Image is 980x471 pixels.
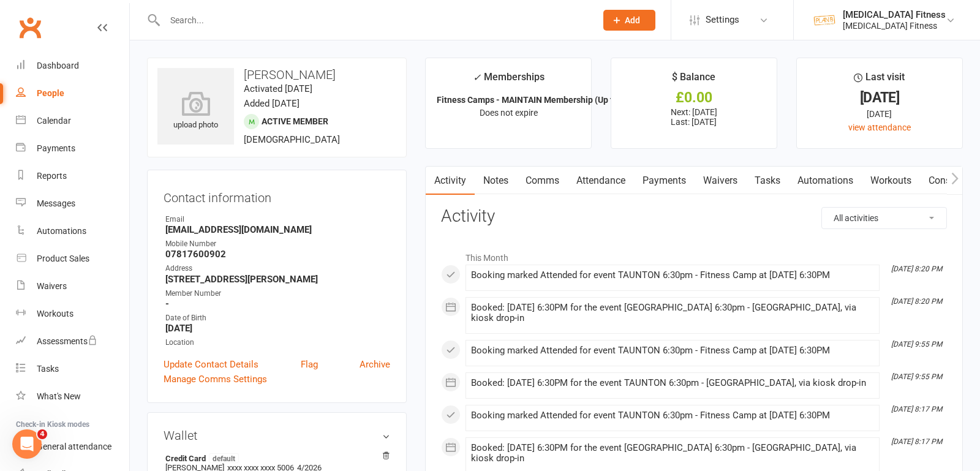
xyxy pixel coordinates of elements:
div: Dashboard [37,61,79,70]
div: Mobile Number [165,238,390,250]
div: upload photo [157,91,234,132]
a: Payments [16,135,129,162]
i: [DATE] 8:17 PM [891,437,942,446]
div: Workouts [37,309,73,318]
a: Automations [789,167,862,195]
div: [DATE] [808,107,951,121]
strong: [DATE] [165,323,390,334]
div: Payments [37,143,75,153]
i: [DATE] 8:20 PM [891,297,942,306]
strong: 07817600902 [165,249,390,260]
div: Memberships [473,69,545,92]
strong: [STREET_ADDRESS][PERSON_NAME] [165,274,390,285]
a: Notes [475,167,517,195]
a: Waivers [16,273,129,300]
span: 4 [37,429,47,439]
h3: Wallet [164,429,390,442]
a: Payments [634,167,695,195]
a: Reports [16,162,129,190]
span: Does not expire [480,108,538,118]
div: Tasks [37,364,59,374]
div: Booked: [DATE] 6:30PM for the event TAUNTON 6:30pm - [GEOGRAPHIC_DATA], via kiosk drop-in [471,378,874,388]
a: Product Sales [16,245,129,273]
div: Date of Birth [165,312,390,324]
div: Booked: [DATE] 6:30PM for the event [GEOGRAPHIC_DATA] 6:30pm - [GEOGRAPHIC_DATA], via kiosk drop-in [471,443,874,464]
i: [DATE] 9:55 PM [891,340,942,349]
div: Booking marked Attended for event TAUNTON 6:30pm - Fitness Camp at [DATE] 6:30PM [471,410,874,421]
a: Calendar [16,107,129,135]
span: Settings [706,6,739,34]
a: Consent [920,167,973,195]
a: Automations [16,217,129,245]
h3: Contact information [164,186,390,205]
h3: Activity [441,207,947,226]
div: Automations [37,226,86,236]
div: Calendar [37,116,71,126]
div: Booking marked Attended for event TAUNTON 6:30pm - Fitness Camp at [DATE] 6:30PM [471,270,874,281]
span: Add [625,15,640,25]
div: Booking marked Attended for event TAUNTON 6:30pm - Fitness Camp at [DATE] 6:30PM [471,345,874,356]
strong: - [165,298,390,309]
a: Tasks [16,355,129,383]
a: What's New [16,383,129,410]
a: Comms [517,167,568,195]
a: Waivers [695,167,746,195]
span: default [209,453,239,463]
div: General attendance [37,442,111,451]
h3: [PERSON_NAME] [157,68,396,81]
p: Next: [DATE] Last: [DATE] [622,107,766,127]
div: What's New [37,391,81,401]
div: Waivers [37,281,67,291]
iframe: Intercom live chat [12,429,42,459]
span: [DEMOGRAPHIC_DATA] [244,134,340,145]
div: [DATE] [808,91,951,104]
strong: Credit Card [165,453,384,463]
li: This Month [441,245,947,265]
a: People [16,80,129,107]
div: Booked: [DATE] 6:30PM for the event [GEOGRAPHIC_DATA] 6:30pm - [GEOGRAPHIC_DATA], via kiosk drop-in [471,303,874,323]
div: Reports [37,171,67,181]
div: Messages [37,198,75,208]
a: view attendance [848,122,911,132]
a: Tasks [746,167,789,195]
div: Last visit [854,69,905,91]
div: [MEDICAL_DATA] Fitness [843,20,946,31]
div: $ Balance [672,69,715,91]
i: ✓ [473,72,481,83]
a: Messages [16,190,129,217]
a: Archive [360,357,390,372]
img: thumb_image1569280052.png [812,8,837,32]
div: People [37,88,64,98]
div: Member Number [165,288,390,300]
a: Update Contact Details [164,357,258,372]
div: Email [165,214,390,225]
div: [MEDICAL_DATA] Fitness [843,9,946,20]
div: £0.00 [622,91,766,104]
a: Activity [426,167,475,195]
a: Manage Comms Settings [164,372,267,386]
strong: [EMAIL_ADDRESS][DOMAIN_NAME] [165,224,390,235]
time: Added [DATE] [244,98,300,109]
a: Flag [301,357,318,372]
a: Assessments [16,328,129,355]
div: Product Sales [37,254,89,263]
i: [DATE] 8:17 PM [891,405,942,413]
a: Workouts [862,167,920,195]
a: General attendance kiosk mode [16,433,129,461]
div: Address [165,263,390,274]
strong: Fitness Camps - MAINTAIN Membership (Up to... [437,95,625,105]
a: Workouts [16,300,129,328]
i: [DATE] 8:20 PM [891,265,942,273]
span: Active member [262,116,328,126]
div: Assessments [37,336,97,346]
button: Add [603,10,655,31]
div: Location [165,337,390,349]
time: Activated [DATE] [244,83,312,94]
a: Dashboard [16,52,129,80]
a: Attendance [568,167,634,195]
input: Search... [161,12,587,29]
a: Clubworx [15,12,45,43]
i: [DATE] 9:55 PM [891,372,942,381]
